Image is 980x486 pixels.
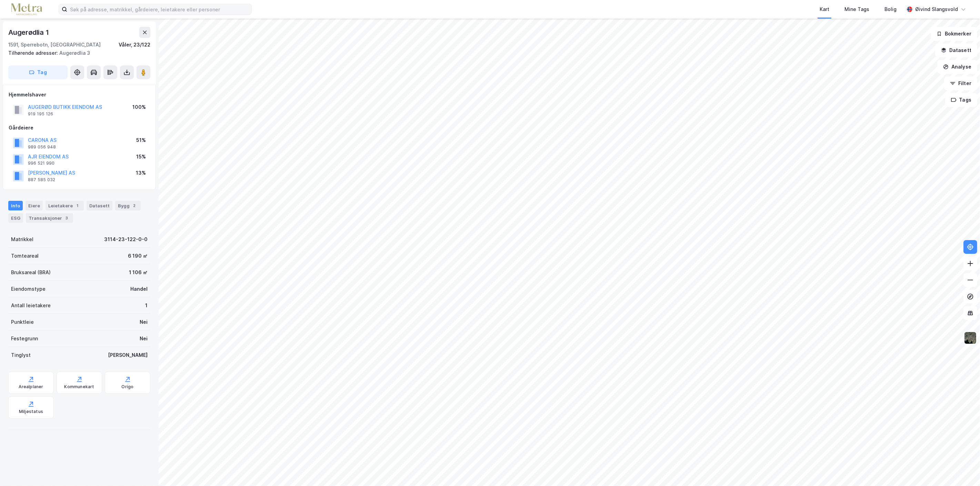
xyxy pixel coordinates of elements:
[964,331,977,344] img: 9k=
[74,202,81,209] div: 1
[140,334,148,343] div: Nei
[915,5,958,13] div: Øivind Slangsvold
[937,60,977,74] button: Analyse
[131,202,138,209] div: 2
[119,41,150,49] div: Våler, 23/122
[8,27,50,38] div: Augerødlia 1
[46,201,84,210] div: Leietakere
[8,41,101,49] div: 1591, Sperrebotn, [GEOGRAPHIC_DATA]
[26,201,43,210] div: Eiere
[28,144,56,150] div: 989 056 948
[26,213,73,223] div: Transaksjoner
[8,49,145,57] div: Augerødlia 3
[28,177,55,183] div: 887 585 032
[11,235,33,244] div: Matrikkel
[64,384,94,390] div: Kommunekart
[931,27,977,41] button: Bokmerker
[935,43,977,57] button: Datasett
[946,453,980,486] iframe: Chat Widget
[11,252,39,260] div: Tomteareal
[8,65,68,79] button: Tag
[28,161,54,166] div: 996 521 990
[67,4,251,14] input: Søk på adresse, matrikkel, gårdeiere, leietakere eller personer
[946,453,980,486] div: Kontrollprogram for chat
[145,301,148,310] div: 1
[63,215,70,221] div: 3
[136,136,146,144] div: 51%
[136,153,146,161] div: 15%
[9,124,150,132] div: Gårdeiere
[11,285,46,293] div: Eiendomstype
[820,5,829,13] div: Kart
[11,318,34,326] div: Punktleie
[944,76,977,90] button: Filter
[128,252,148,260] div: 6 190 ㎡
[11,301,51,310] div: Antall leietakere
[108,351,148,359] div: [PERSON_NAME]
[19,409,43,414] div: Miljøstatus
[11,334,38,343] div: Festegrunn
[11,351,31,359] div: Tinglyst
[136,169,146,177] div: 13%
[884,5,897,13] div: Bolig
[11,3,42,15] img: metra-logo.256734c3b2bbffee19d4.png
[9,91,150,99] div: Hjemmelshaver
[19,384,43,390] div: Arealplaner
[140,318,148,326] div: Nei
[844,5,869,13] div: Mine Tags
[115,201,141,210] div: Bygg
[945,93,977,107] button: Tags
[87,201,112,210] div: Datasett
[129,268,148,277] div: 1 106 ㎡
[8,213,23,223] div: ESG
[130,285,148,293] div: Handel
[8,50,59,56] span: Tilhørende adresser:
[28,111,53,117] div: 919 195 126
[8,201,23,210] div: Info
[132,103,146,111] div: 100%
[104,235,148,244] div: 3114-23-122-0-0
[11,268,51,277] div: Bruksareal (BRA)
[122,384,134,390] div: Origo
